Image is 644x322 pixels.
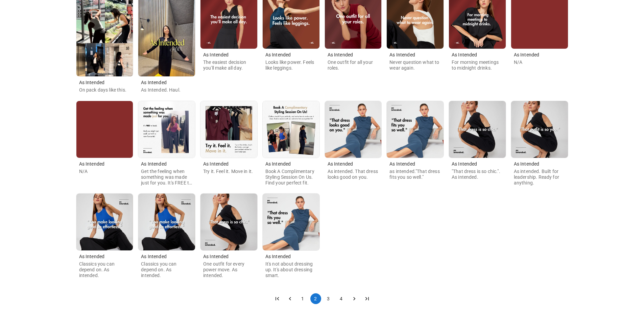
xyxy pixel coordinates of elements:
[452,161,477,167] span: As Intended
[452,52,477,57] span: As Intended
[263,101,319,158] img: Image
[362,293,373,304] button: Go to last page
[203,52,229,57] span: As Intended
[514,52,540,57] span: As Intended
[272,293,283,304] button: Go to first page
[76,101,133,158] img: Image
[79,161,105,167] span: As Intended
[389,161,415,167] span: As Intended
[141,161,167,167] span: As Intended
[141,169,192,197] span: Get the feeling when something was made just for you. It's FREE to book. Walk out with a new favo...
[203,254,229,259] span: As Intended
[389,52,415,57] span: As Intended
[336,293,347,304] button: Go to page 4
[328,161,353,167] span: As Intended
[203,261,244,278] span: One outfit for every power move. As intended.
[389,169,439,180] span: as intended."That dress fits you so well."
[328,169,378,180] span: As intended. That dress looks good on you.
[203,161,229,167] span: As Intended
[141,254,167,259] span: As Intended
[141,261,176,278] span: Classics you can depend on. As intended.
[263,194,319,250] img: Image
[141,87,181,93] span: As Intended. Haul.
[389,59,439,71] span: Never question what to wear again.
[297,293,308,304] button: Go to page 1
[79,261,115,278] span: Classics you can depend on. As intended.
[511,101,568,158] img: Image
[203,59,246,71] span: The easiest decision you'll make all day.
[138,101,195,158] img: Image
[265,254,291,259] span: As Intended
[141,80,167,85] span: As Intended
[203,169,253,174] span: Try it. Feel it. Move in it.
[349,293,360,304] button: Go to next page
[514,169,559,185] span: As intended. Built for leadership. Ready for anything.
[265,161,291,167] span: As Intended
[328,52,353,57] span: As Intended
[265,52,291,57] span: As Intended
[265,59,314,71] span: Looks like power. Feels like leggings.
[323,293,334,304] button: Go to page 3
[79,254,105,259] span: As Intended
[79,169,88,174] span: N/A
[285,293,295,304] button: Go to previous page
[271,293,374,304] nav: pagination navigation
[514,59,522,65] span: N/A
[200,101,257,158] img: Image
[452,59,499,71] span: For morning meetings to midnight drinks.
[449,101,506,158] img: Image
[514,161,540,167] span: As Intended
[328,59,373,71] span: One outfit for all your roles.
[76,194,133,250] img: Image
[265,261,313,278] span: It's not about dressing up. It's about dressing smart.
[79,87,126,93] span: On pack days like this.
[200,194,257,250] img: Image
[325,101,382,158] img: Image
[310,293,321,304] button: page 2
[265,169,314,185] span: Book A Complimentary Styling Session On Us. Find your perfect fit.
[387,101,444,158] img: Image
[79,80,105,85] span: As Intended
[452,169,500,180] span: "That dress is so chic.". As intended.
[138,194,195,250] img: Image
